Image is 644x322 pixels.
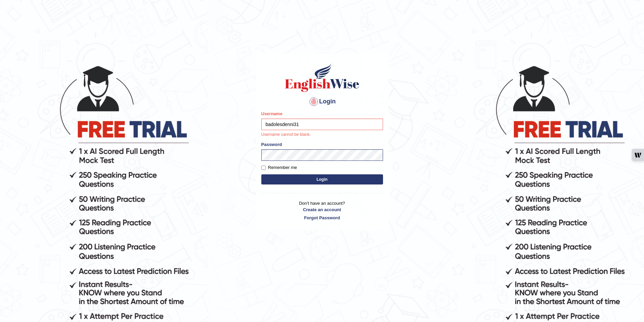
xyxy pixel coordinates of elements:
a: Forgot Password [261,215,383,221]
img: Logo of English Wise sign in for intelligent practice with AI [284,63,361,93]
h4: Login [261,96,383,107]
label: Password [261,141,282,148]
input: Remember me [261,166,266,170]
label: Remember me [261,164,297,171]
button: Login [261,174,383,184]
p: Don't have an account? [261,200,383,221]
label: Username [261,110,283,117]
p: Username cannot be blank. [261,132,383,138]
a: Create an account [261,206,383,213]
